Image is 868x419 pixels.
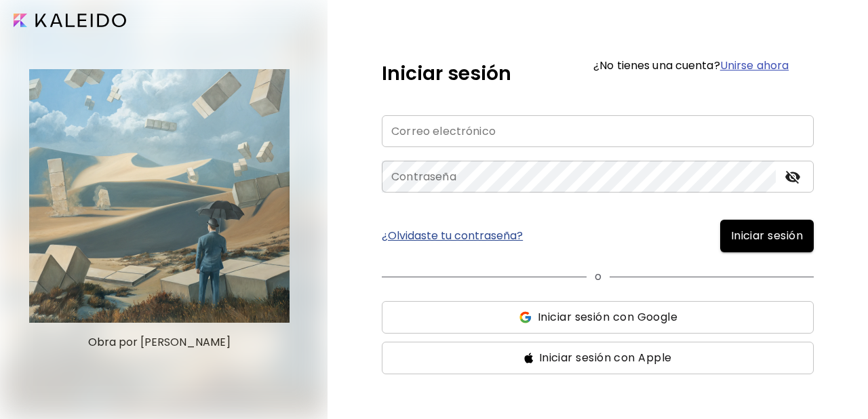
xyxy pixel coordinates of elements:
[781,165,804,188] button: toggle password visibility
[720,58,789,73] a: Unirse ahora
[518,311,532,324] img: ss
[539,350,672,366] span: Iniciar sesión con Apple
[382,231,523,241] a: ¿Olvidaste tu contraseña?
[595,268,601,285] p: o
[524,353,534,363] img: ss
[538,309,677,325] span: Iniciar sesión con Google
[731,228,803,244] span: Iniciar sesión
[593,60,789,71] h6: ¿No tienes una cuenta?
[720,220,814,252] button: Iniciar sesión
[382,60,511,88] h5: Iniciar sesión
[382,301,814,334] button: ssIniciar sesión con Google
[382,342,814,374] button: ssIniciar sesión con Apple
